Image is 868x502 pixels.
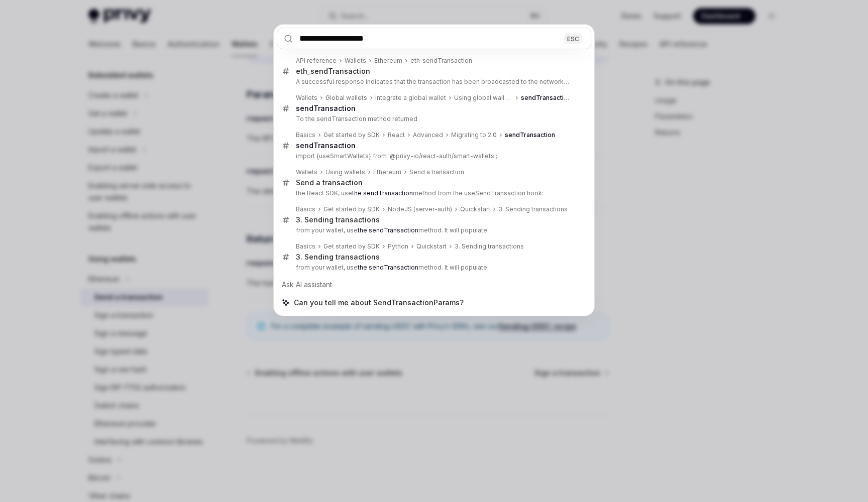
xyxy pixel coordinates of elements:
div: Send a transaction [409,168,464,176]
div: Using global wallets [454,94,513,102]
div: Quickstart [460,205,490,213]
div: Integrate a global wallet [375,94,446,102]
b: the sendTransaction [358,226,418,234]
div: Migrating to 2.0 [451,131,497,139]
div: Ethereum [373,168,401,176]
div: Basics [296,131,315,139]
b: sendTransaction [296,141,356,150]
div: 3. Sending transactions [296,215,380,224]
p: To the sendTransaction method returned [296,115,570,123]
div: Wallets [296,94,317,102]
p: from your wallet, use method. It will populate [296,226,570,234]
div: eth_sendTransaction [296,67,370,76]
span: Can you tell me about SendTransactionParams? [294,298,464,308]
div: Wallets [296,168,317,176]
div: Advanced [413,131,443,139]
div: Send a transaction [296,178,363,187]
div: eth_sendTransaction [410,57,472,65]
div: Get started by SDK [323,242,380,250]
p: import {useSmartWallets} from '@privy-io/react-auth/smart-wallets'; [296,152,570,160]
div: NodeJS (server-auth) [388,205,452,213]
div: Ask AI assistant [277,276,591,294]
p: the React SDK, use method from the useSendTransaction hook: [296,189,570,197]
b: the sendTransaction [358,264,418,271]
div: Basics [296,205,315,213]
div: React [388,131,405,139]
b: sendTransaction [521,94,571,101]
div: Wallets [345,57,366,65]
b: the sendTransaction [352,189,413,197]
div: 3. Sending transactions [296,253,380,262]
b: sendTransaction [505,131,555,139]
div: 3. Sending transactions [498,205,568,213]
b: sendTransaction [296,104,356,112]
div: Quickstart [416,242,447,250]
div: ESC [564,33,582,44]
div: Basics [296,242,315,250]
div: Get started by SDK [323,205,380,213]
div: Get started by SDK [323,131,380,139]
div: 3. Sending transactions [455,242,524,250]
div: Global wallets [325,94,367,102]
p: A successful response indicates that the transaction has been broadcasted to the network. Transactio [296,78,570,86]
p: from your wallet, use method. It will populate [296,264,570,272]
div: Python [388,242,408,250]
div: Using wallets [325,168,365,176]
div: API reference [296,57,337,65]
div: Ethereum [374,57,402,65]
